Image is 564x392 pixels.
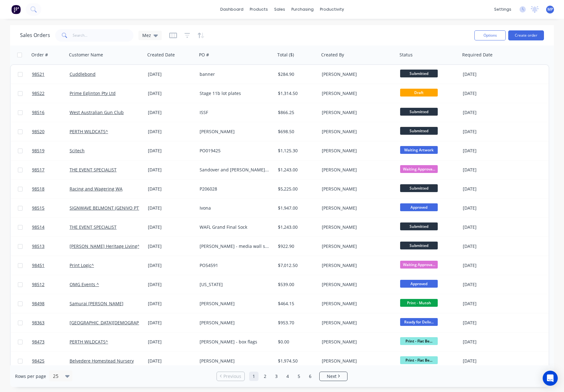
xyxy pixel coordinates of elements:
button: Create order [508,30,544,40]
div: [DATE] [463,71,513,77]
div: [DATE] [148,90,195,97]
div: [PERSON_NAME] [322,71,391,77]
div: [PERSON_NAME] [322,167,391,173]
a: THE EVENT SPECIALIST [70,167,117,173]
a: Previous page [217,373,244,379]
div: [DATE] [148,320,195,326]
a: Page 5 [294,372,304,381]
span: Mez [142,32,151,39]
a: dashboard [217,5,247,14]
div: [PERSON_NAME] [322,205,391,211]
div: [DATE] [148,186,195,192]
div: P206028 [200,186,269,192]
a: Racing and Wagering WA [70,186,123,192]
div: [PERSON_NAME] [322,243,391,249]
span: Next [327,373,337,379]
a: Next page [320,373,347,379]
div: productivity [317,5,347,14]
a: Page 6 [305,372,315,381]
div: [DATE] [148,301,195,307]
span: MP [547,7,553,12]
a: Belvedere Homestead Nursery [70,358,134,364]
div: Ivona [200,205,269,211]
div: $953.70 [278,320,315,326]
div: [DATE] [148,224,195,230]
div: Stage 11b lot plates [200,90,269,97]
span: 98518 [32,186,44,192]
div: [PERSON_NAME] [200,301,269,307]
div: [PERSON_NAME] [322,358,391,364]
span: Submitted [400,127,438,135]
a: THE EVENT SPECIALIST [70,224,117,230]
div: purchasing [288,5,317,14]
div: [PERSON_NAME] [200,358,269,364]
div: [DATE] [463,167,513,173]
div: sales [271,5,288,14]
div: banner [200,71,269,77]
div: products [247,5,271,14]
div: [PERSON_NAME] [322,90,391,97]
span: Submitted [400,242,438,249]
a: 98519 [32,141,70,160]
div: $1,243.00 [278,224,315,230]
div: [DATE] [463,320,513,326]
a: 98363 [32,313,70,332]
span: 98520 [32,128,44,135]
span: 98473 [32,339,44,345]
a: Page 3 [272,372,281,381]
a: [GEOGRAPHIC_DATA][DEMOGRAPHIC_DATA] [70,320,160,326]
span: 98514 [32,224,44,230]
div: $1,974.50 [278,358,315,364]
a: 98512 [32,275,70,294]
span: 98451 [32,262,44,269]
div: [DATE] [463,186,513,192]
div: [DATE] [148,262,195,269]
div: [PERSON_NAME] [322,109,391,116]
div: $539.00 [278,281,315,288]
span: Approved [400,203,438,211]
div: Total ($) [277,52,294,58]
div: $922.90 [278,243,315,249]
div: [DATE] [463,358,513,364]
a: 98518 [32,180,70,198]
div: Status [399,52,413,58]
span: Submitted [400,222,438,230]
div: [DATE] [463,243,513,249]
a: West Australian Gun Club [70,109,124,115]
a: Prime Eglinton Pty Ltd [70,90,116,96]
div: [DATE] [463,109,513,116]
div: Order # [31,52,48,58]
div: [DATE] [148,71,195,77]
span: 98521 [32,71,44,77]
span: 98522 [32,90,44,97]
span: 98516 [32,109,44,116]
div: ISSF [200,109,269,116]
button: Options [474,30,506,40]
span: Submitted [400,70,438,77]
div: [PERSON_NAME] [200,128,269,135]
div: [DATE] [463,224,513,230]
div: [DATE] [463,262,513,269]
a: SIGNWAVE BELMONT (GENIVO PTY LTD T/AS) ^ [70,205,166,211]
div: Sandover and [PERSON_NAME] Medal | Media Wall - 6m sock only [200,167,269,173]
a: Scitech [70,148,85,154]
div: $7,012.50 [278,262,315,269]
div: $1,125.30 [278,148,315,154]
a: 98522 [32,84,70,103]
div: Required Date [462,52,493,58]
div: [PERSON_NAME] - box flags [200,339,269,345]
span: Submitted [400,184,438,192]
div: [DATE] [148,339,195,345]
div: [DATE] [463,301,513,307]
div: [PERSON_NAME] [322,262,391,269]
a: Page 2 [260,372,270,381]
div: [DATE] [148,109,195,116]
div: $1,243.00 [278,167,315,173]
a: Cuddlebond [70,71,96,77]
div: [DATE] [148,148,195,154]
a: 98517 [32,160,70,179]
span: 98517 [32,167,44,173]
div: PO54591 [200,262,269,269]
div: [DATE] [148,243,195,249]
a: 98521 [32,65,70,84]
